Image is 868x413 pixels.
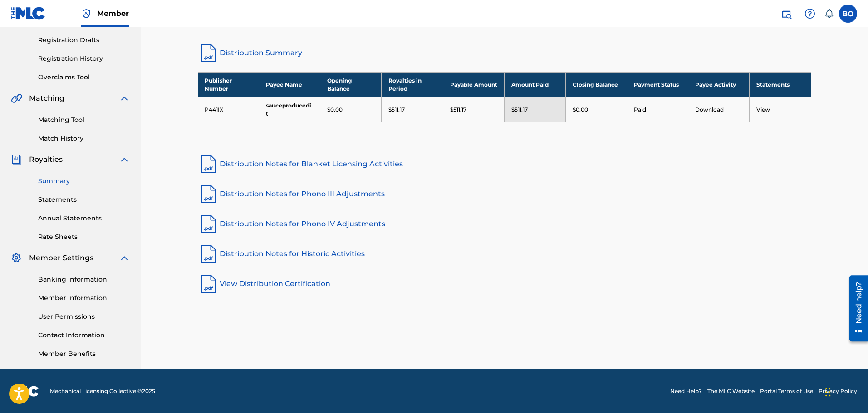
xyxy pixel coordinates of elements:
a: Registration Drafts [38,35,130,45]
th: Closing Balance [565,72,627,97]
div: Help [801,5,819,23]
td: sauceproducedit [259,97,320,122]
img: Member Settings [11,253,22,263]
img: pdf [198,273,220,295]
p: $511.17 [511,106,528,114]
a: Need Help? [670,387,702,395]
img: help [804,8,815,19]
iframe: Chat Widget [823,369,868,413]
span: Member Settings [29,253,93,263]
a: Summary [38,176,130,186]
th: Payable Amount [443,72,504,97]
img: pdf [198,153,220,175]
a: Overclaims Tool [38,73,130,82]
a: Banking Information [38,275,130,284]
a: Annual Statements [38,214,130,223]
img: Top Rightsholder [81,8,92,19]
th: Amount Paid [504,72,565,97]
a: Statements [38,195,130,204]
th: Opening Balance [320,72,382,97]
img: MLC Logo [11,7,46,20]
img: Matching [11,93,22,104]
p: $511.17 [450,106,466,114]
img: expand [119,253,130,263]
th: Statements [750,72,811,97]
p: $0.00 [573,106,588,114]
a: Distribution Notes for Phono IV Adjustments [198,213,811,235]
a: View [756,106,770,113]
a: User Permissions [38,312,130,321]
a: Distribution Notes for Historic Activities [198,243,811,265]
a: Distribution Summary [198,42,811,64]
a: Portal Terms of Use [760,387,813,395]
a: Member Information [38,293,130,303]
th: Payee Name [259,72,320,97]
div: Notifications [824,9,834,18]
a: Public Search [777,5,795,23]
p: $511.17 [388,106,405,114]
a: Matching Tool [38,115,130,125]
img: pdf [198,183,220,205]
a: The MLC Website [707,387,755,395]
a: Distribution Notes for Blanket Licensing Activities [198,153,811,175]
img: pdf [198,243,220,265]
th: Payment Status [627,72,688,97]
img: pdf [198,213,220,235]
img: search [781,8,792,19]
a: Rate Sheets [38,232,130,242]
a: Member Benefits [38,349,130,359]
a: Download [695,106,724,113]
img: distribution-summary-pdf [198,42,220,64]
a: Privacy Policy [819,387,857,395]
a: Registration History [38,54,130,63]
span: Mechanical Licensing Collective © 2025 [50,387,155,395]
span: Member [97,8,129,19]
img: logo [11,386,39,397]
span: Matching [29,93,64,104]
img: Royalties [11,154,22,165]
th: Royalties in Period [382,72,443,97]
span: Royalties [29,154,63,165]
a: Distribution Notes for Phono III Adjustments [198,183,811,205]
a: Paid [634,106,646,113]
th: Publisher Number [198,72,259,97]
th: Payee Activity [688,72,750,97]
img: expand [119,93,130,104]
iframe: Resource Center [843,272,868,345]
td: P441IX [198,97,259,122]
img: expand [119,154,130,165]
a: Match History [38,134,130,143]
div: User Menu [839,5,857,23]
p: $0.00 [327,106,343,114]
a: Contact Information [38,330,130,340]
a: View Distribution Certification [198,273,811,295]
div: Drag [825,379,831,406]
